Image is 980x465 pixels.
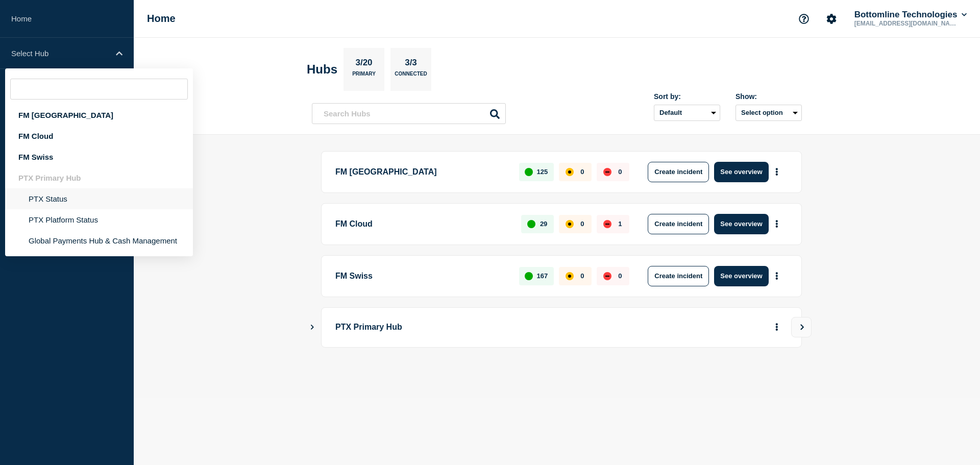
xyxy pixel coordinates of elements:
[566,220,574,228] div: affected
[566,272,574,280] div: affected
[525,272,533,280] div: up
[714,162,768,182] button: See overview
[5,167,193,188] div: PTX Primary Hub
[310,324,315,331] button: Show Connected Hubs
[852,20,959,27] p: [EMAIL_ADDRESS][DOMAIN_NAME]
[654,105,720,121] select: Sort by
[11,49,109,58] p: Select Hub
[791,317,812,337] button: View
[770,318,783,337] button: More actions
[312,103,506,124] input: Search Hubs
[401,58,421,71] p: 3/3
[307,62,337,77] h2: Hubs
[714,266,768,286] button: See overview
[525,168,533,176] div: up
[770,214,783,233] button: More actions
[5,209,193,230] li: PTX Platform Status
[618,220,622,228] p: 1
[566,168,574,176] div: affected
[648,162,709,182] button: Create incident
[5,146,193,167] div: FM Swiss
[603,272,611,280] div: down
[335,318,618,337] p: PTX Primary Hub
[580,168,584,176] p: 0
[618,168,622,176] p: 0
[580,220,584,228] p: 0
[736,92,802,101] div: Show:
[603,220,611,228] div: down
[648,266,709,286] button: Create incident
[352,58,376,71] p: 3/20
[5,126,193,146] div: FM Cloud
[736,105,802,121] button: Select option
[714,214,768,234] button: See overview
[770,162,783,181] button: More actions
[580,272,584,280] p: 0
[335,214,509,234] p: FM Cloud
[5,188,193,209] li: PTX Status
[793,8,815,30] button: Support
[352,71,376,82] p: Primary
[540,220,547,228] p: 29
[654,92,720,101] div: Sort by:
[537,272,548,280] p: 167
[527,220,535,228] div: up
[852,10,969,20] button: Bottomline Technologies
[335,162,507,182] p: FM [GEOGRAPHIC_DATA]
[603,168,611,176] div: down
[147,13,176,25] h1: Home
[395,71,427,82] p: Connected
[5,105,193,126] div: FM [GEOGRAPHIC_DATA]
[335,266,507,286] p: FM Swiss
[648,214,709,234] button: Create incident
[537,168,548,176] p: 125
[770,266,783,285] button: More actions
[821,8,842,30] button: Account settings
[618,272,622,280] p: 0
[5,230,193,251] li: Global Payments Hub & Cash Management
